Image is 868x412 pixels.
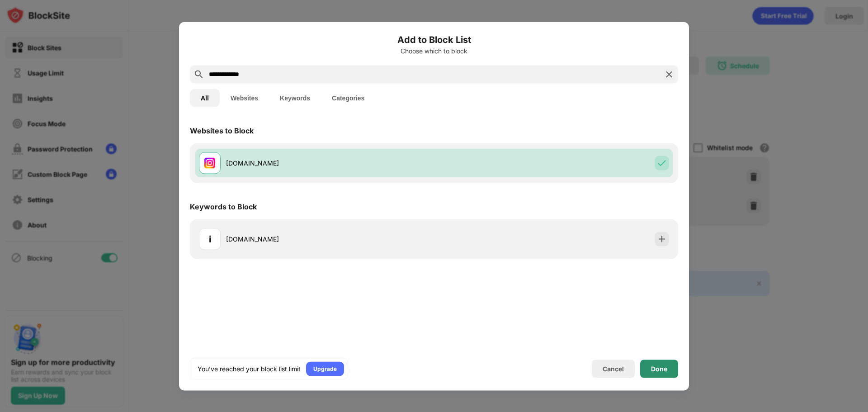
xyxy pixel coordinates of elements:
div: [DOMAIN_NAME] [226,158,434,168]
div: Choose which to block [190,47,678,54]
div: Cancel [603,365,624,373]
button: Keywords [269,89,321,107]
div: Done [651,365,667,372]
img: search-close [664,69,675,80]
button: All [190,89,220,107]
div: [DOMAIN_NAME] [226,234,434,244]
div: Upgrade [313,364,337,373]
img: search.svg [193,69,204,80]
h6: Add to Block List [190,33,678,46]
div: i [209,232,211,246]
div: Keywords to Block [190,202,257,211]
button: Websites [220,89,269,107]
div: Websites to Block [190,126,254,135]
button: Categories [321,89,375,107]
img: favicons [204,157,215,168]
div: You’ve reached your block list limit [198,364,301,373]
